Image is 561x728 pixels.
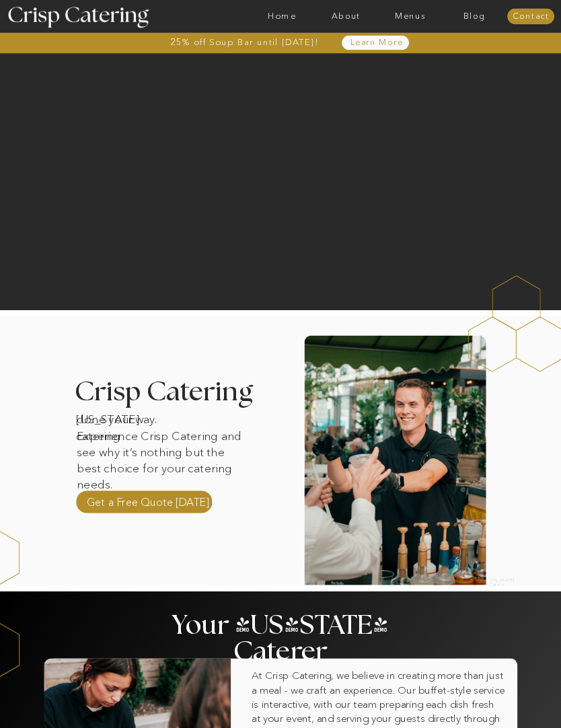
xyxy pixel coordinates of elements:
[329,38,424,48] a: Learn More
[76,411,174,423] h1: [US_STATE] catering
[250,11,314,21] a: Home
[170,612,391,630] h2: Your [US_STATE] Caterer
[442,11,506,21] a: Blog
[75,379,276,406] h3: Crisp Catering
[77,411,248,470] p: done your way. Experience Crisp Catering and see why it’s nothing but the best choice for your ca...
[87,495,210,509] a: Get a Free Quote [DATE]
[507,12,554,22] a: Contact
[314,11,378,21] a: About
[378,11,442,21] a: Menus
[490,577,519,583] h2: [US_STATE] Caterer
[137,38,352,47] a: 25% off Soup Bar until [DATE]!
